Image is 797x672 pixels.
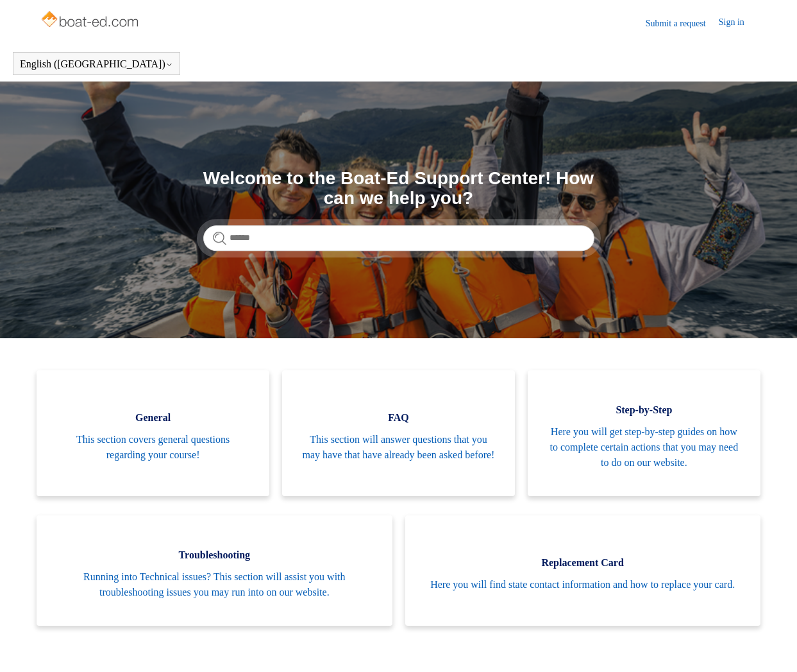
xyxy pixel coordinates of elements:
span: This section will answer questions that you may have that have already been asked before! [301,432,496,463]
button: English ([GEOGRAPHIC_DATA]) [20,58,173,70]
a: Submit a request [646,17,719,30]
input: Search [203,225,594,251]
a: Step-by-Step Here you will get step-by-step guides on how to complete certain actions that you ma... [528,370,760,496]
a: Troubleshooting Running into Technical issues? This section will assist you with troubleshooting ... [37,515,392,626]
span: Here you will get step-by-step guides on how to complete certain actions that you may need to do ... [547,424,741,470]
span: General [56,410,250,426]
a: FAQ This section will answer questions that you may have that have already been asked before! [282,370,515,496]
h1: Welcome to the Boat-Ed Support Center! How can we help you? [203,169,594,209]
a: Replacement Card Here you will find state contact information and how to replace your card. [405,515,760,626]
span: Running into Technical issues? This section will assist you with troubleshooting issues you may r... [56,569,373,600]
span: Step-by-Step [547,402,741,418]
span: FAQ [301,410,496,426]
a: Sign in [719,15,757,31]
span: Here you will find state contact information and how to replace your card. [424,577,741,592]
span: Troubleshooting [56,547,373,563]
span: Replacement Card [424,555,741,571]
img: Boat-Ed Help Center home page [40,8,142,33]
span: This section covers general questions regarding your course! [56,432,250,463]
a: General This section covers general questions regarding your course! [37,370,269,496]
